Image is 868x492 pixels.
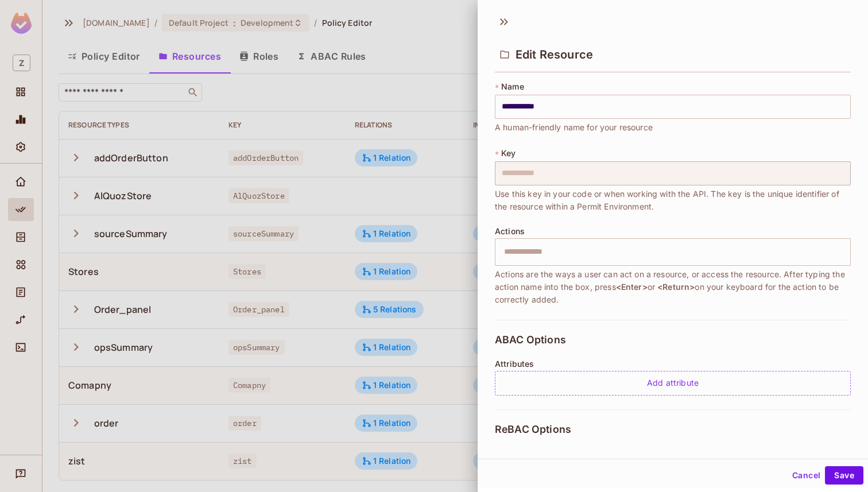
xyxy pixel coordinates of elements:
span: <Enter> [616,282,648,292]
button: Save [825,466,863,485]
span: Edit Resource [516,48,593,61]
button: Cancel [788,466,825,485]
span: <Return> [657,282,695,292]
span: ReBAC Options [495,424,571,435]
span: Attributes [495,359,534,369]
span: Actions [495,227,525,236]
span: Use this key in your code or when working with the API. The key is the unique identifier of the r... [495,188,851,213]
span: Actions are the ways a user can act on a resource, or access the resource. After typing the actio... [495,268,851,306]
span: ABAC Options [495,334,566,346]
span: Name [501,82,524,91]
div: Add attribute [495,371,851,396]
span: Key [501,149,516,158]
span: A human-friendly name for your resource [495,121,653,134]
